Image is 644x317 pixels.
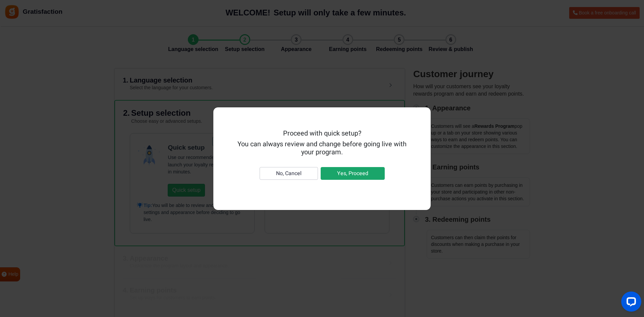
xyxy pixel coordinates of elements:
[616,289,644,317] iframe: LiveChat chat widget
[260,167,318,180] button: No, Cancel
[235,129,409,138] h5: Proceed with quick setup?
[235,140,409,156] h5: You can always review and change before going live with your program.
[321,167,385,180] button: Yes, Proceed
